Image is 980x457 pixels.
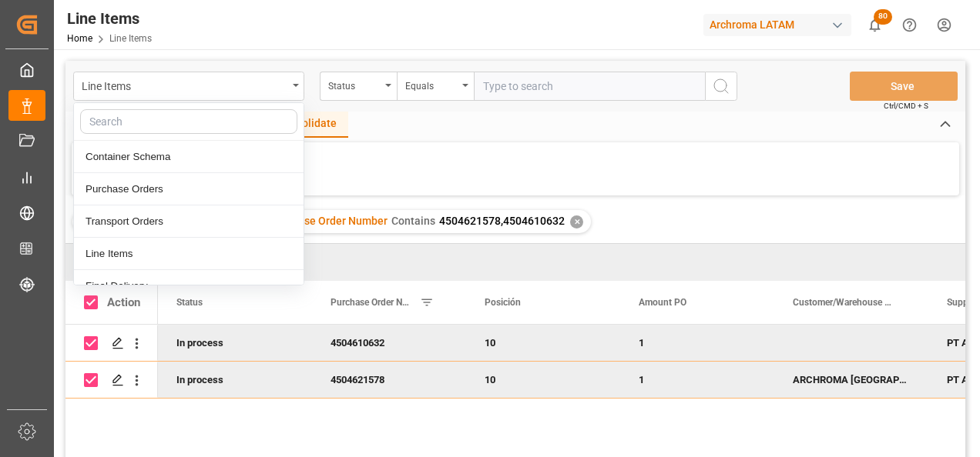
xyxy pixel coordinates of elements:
div: 4504610632 [312,325,466,361]
button: Save [850,72,958,101]
div: Consolidate [266,112,348,138]
button: Archroma LATAM [703,10,857,39]
div: In process [158,362,312,398]
div: Action [107,295,140,309]
button: show 80 new notifications [857,8,892,42]
div: Transport Orders [74,205,304,238]
span: Status [176,297,203,308]
div: Home [65,112,118,138]
button: search button [705,72,737,101]
span: 80 [874,9,892,25]
input: Search [80,109,297,134]
div: ARCHROMA [GEOGRAPHIC_DATA] S.A.S [774,362,928,398]
div: In process [158,325,312,361]
span: Contains [391,215,435,227]
div: Press SPACE to deselect this row. [65,362,158,399]
span: Purchase Order Number [270,215,388,227]
span: Purchase Order Number [331,297,414,308]
button: open menu [320,72,397,101]
div: Container Schema [74,141,304,173]
span: Ctrl/CMD + S [884,100,928,112]
div: 10 [485,325,602,361]
div: ✕ [570,215,583,228]
span: Customer/Warehouse Name [793,297,896,308]
div: Line Items [74,238,304,270]
button: Help Center [892,8,927,42]
span: Amount PO [639,297,686,308]
span: 4504621578,4504610632 [439,215,565,227]
button: close menu [73,72,304,101]
div: Status [328,75,381,93]
div: 1 [620,362,774,398]
div: Press SPACE to deselect this row. [65,325,158,362]
div: Archroma LATAM [703,14,851,36]
div: 10 [485,362,602,398]
div: Purchase Orders [74,173,304,205]
button: open menu [397,72,474,101]
input: Type to search [474,72,705,101]
div: Line Items [67,7,152,30]
div: Equals [405,75,458,93]
div: Final Delivery [74,270,304,302]
div: 4504621578 [312,362,466,398]
div: 1 [620,325,774,361]
a: Home [67,33,92,44]
div: Line Items [82,75,287,95]
span: Posición [485,297,521,308]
